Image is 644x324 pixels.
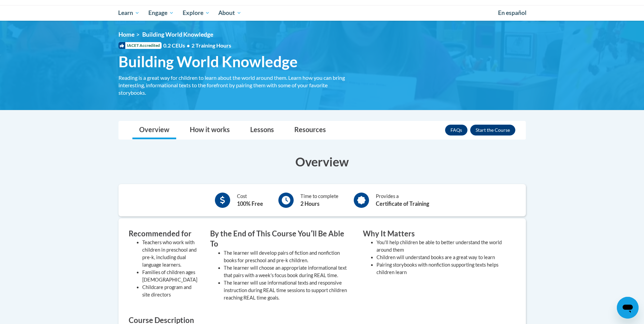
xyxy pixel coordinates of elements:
a: Lessons [243,121,281,139]
a: Overview [132,121,176,139]
iframe: Button to launch messaging window [617,297,639,319]
h3: Why It Matters [363,229,505,239]
a: About [214,5,246,21]
span: Building World Knowledge [142,31,213,38]
li: The learner will use informational texts and responsive instruction during REAL time sessions to ... [224,279,353,302]
li: The learner will develop pairs of fiction and nonfiction books for preschool and pre-k children. [224,249,353,264]
li: Children will understand books are a great way to learn [376,254,505,261]
span: Learn [118,9,140,17]
h3: Recommended for [129,229,200,239]
span: Explore [183,9,210,17]
span: 2 Training Hours [191,42,231,49]
div: Reading is a great way for children to learn about the world around them. Learn how you can bring... [118,74,353,96]
li: Pairing storybooks with nonfiction supporting texts helps children learn [376,261,505,276]
span: Building World Knowledge [118,53,298,71]
div: Provides a [376,193,429,208]
li: The learner will choose an appropriate informational text that pairs with a week's focus book dur... [224,264,353,279]
b: Certificate of Training [376,200,429,207]
div: Cost [237,193,263,208]
a: Resources [288,121,333,139]
span: • [187,42,190,49]
li: You'll help children be able to better understand the world around them [376,239,505,254]
span: About [218,9,241,17]
li: Families of children ages [DEMOGRAPHIC_DATA] [142,269,200,284]
span: IACET Accredited [118,42,162,49]
div: Main menu [108,5,536,21]
span: En español [498,9,527,16]
a: How it works [183,121,237,139]
b: 100% Free [237,200,263,207]
span: 0.2 CEUs [163,42,231,49]
span: Engage [148,9,174,17]
b: 2 Hours [300,200,319,207]
h3: By the End of This Course Youʹll Be Able To [210,229,353,250]
a: FAQs [445,125,467,136]
button: Enroll [470,125,515,136]
a: En español [494,6,531,20]
a: Learn [114,5,144,21]
a: Explore [178,5,214,21]
a: Home [118,31,134,38]
h3: Overview [118,153,526,170]
li: Teachers who work with children in preschool and pre-k, including dual language learners. [142,239,200,269]
div: Time to complete [300,193,338,208]
a: Engage [144,5,178,21]
li: Childcare program and site directors [142,284,200,299]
